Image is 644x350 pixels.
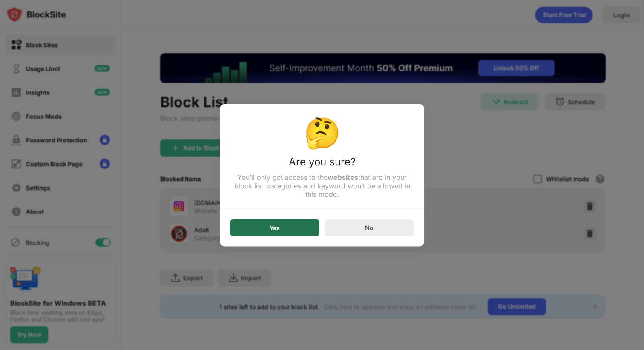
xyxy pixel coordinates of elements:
div: Are you sure? [230,155,414,173]
div: You’ll only get access to the that are in your block list, categories and keyword won’t be allowe... [230,173,414,198]
strong: websites [328,173,358,181]
div: 🤔 [230,114,414,150]
div: Yes [270,224,280,231]
div: No [365,224,374,231]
